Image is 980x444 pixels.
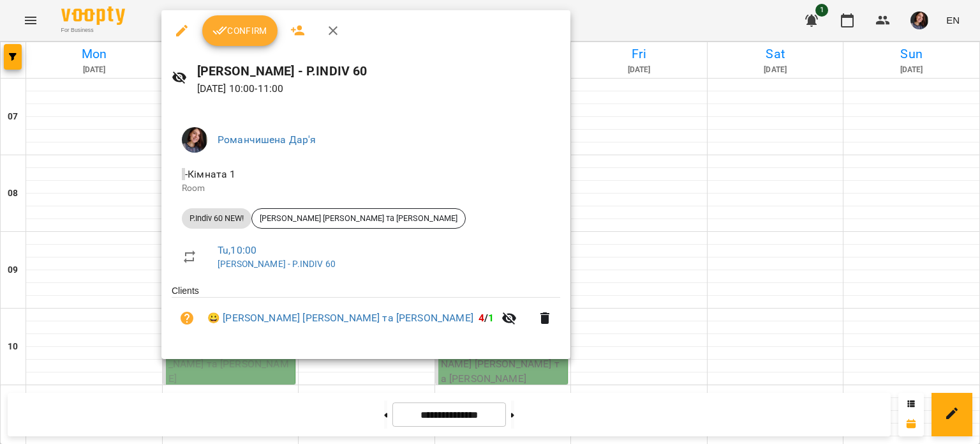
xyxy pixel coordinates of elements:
button: Unpaid. Bill the attendance? [172,303,202,333]
ul: Clients [172,284,560,344]
a: 😀 [PERSON_NAME] [PERSON_NAME] та [PERSON_NAME] [207,310,473,326]
span: 4 [479,312,484,324]
a: Tu , 10:00 [218,244,256,256]
div: [PERSON_NAME] [PERSON_NAME] та [PERSON_NAME] [251,208,466,229]
a: Романчишена Дар'я [218,134,316,146]
b: / [479,312,494,324]
span: P.Indiv 60 NEW! [182,213,251,224]
button: Confirm [202,15,278,46]
span: Confirm [212,23,267,38]
span: - Кімната 1 [182,168,239,180]
p: [DATE] 10:00 - 11:00 [197,81,560,96]
span: [PERSON_NAME] [PERSON_NAME] та [PERSON_NAME] [252,213,465,224]
img: b750c600c4766cf471c6cba04cbd5fad.jpg [182,127,207,153]
span: 1 [488,312,494,324]
p: Room [182,182,550,195]
a: [PERSON_NAME] - P.INDIV 60 [218,259,336,269]
h6: [PERSON_NAME] - P.INDIV 60 [197,61,560,81]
